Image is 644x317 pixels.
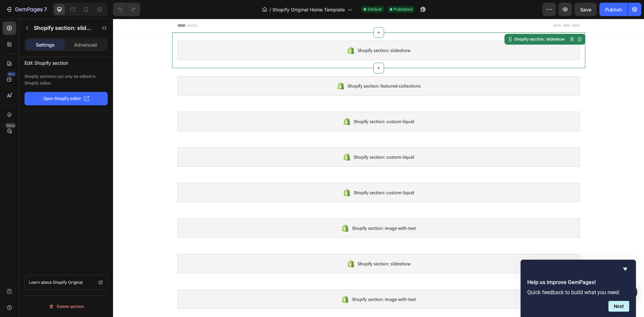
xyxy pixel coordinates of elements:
[53,279,83,286] p: Shopify Original
[599,3,628,16] button: Publish
[272,6,345,13] span: Shopify Original Home Template
[239,205,303,213] span: Shopify section: image-with-text
[240,170,301,178] span: Shopify section: custom-liquid
[245,28,298,36] span: Shopify section: slideshow
[240,99,301,107] span: Shopify section: custom-liquid
[24,92,108,105] button: Open Shopify editor
[113,3,140,16] div: Undo/Redo
[368,6,382,12] span: Default
[113,19,644,317] iframe: Design area
[527,265,629,312] div: Help us improve GemPages!
[36,41,55,48] p: Settings
[3,3,50,16] button: 7
[234,63,308,71] span: Shopify section: featured-collections
[24,57,108,67] p: Edit Shopify section
[29,279,52,286] p: Learn about
[43,96,81,102] p: Open Shopify editor
[527,278,629,286] h2: Help us improve GemPages!
[400,17,453,23] div: Shopify section: slideshow
[269,6,271,13] span: /
[24,73,108,87] p: Shopify sections can only be edited in Shopify editor.
[34,24,93,32] p: Shopify section: slideshow
[621,265,629,273] button: Hide survey
[5,123,16,128] div: Beta
[575,3,597,16] button: Save
[240,134,301,142] span: Shopify section: custom-liquid
[608,301,629,312] button: Next question
[24,275,108,290] a: Learn about Shopify Original
[44,5,47,13] p: 7
[605,6,622,13] div: Publish
[245,241,298,249] span: Shopify section: slideshow
[527,289,629,296] p: Quick feedback to build what you need.
[49,303,84,311] div: Delete section
[6,71,16,77] div: 450
[74,41,97,48] p: Advanced
[580,7,591,12] span: Save
[239,276,303,284] span: Shopify section: image-with-text
[394,6,412,12] span: Published
[24,301,108,312] button: Delete section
